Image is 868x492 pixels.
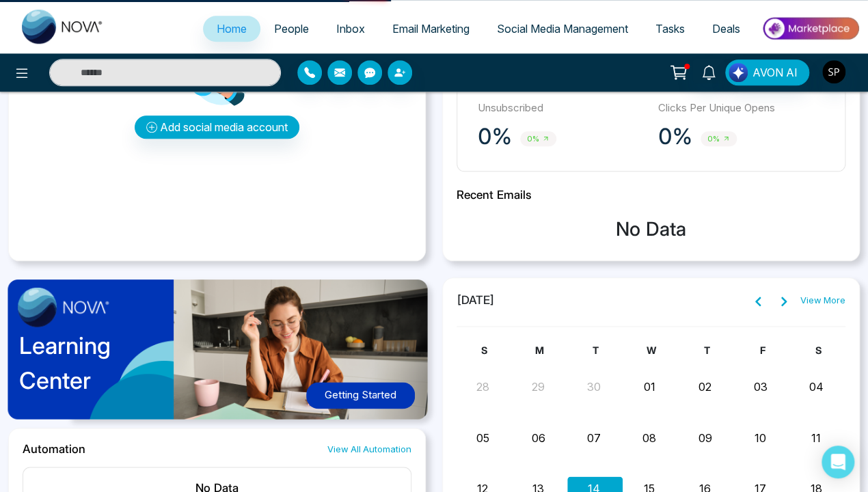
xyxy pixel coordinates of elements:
[642,16,699,42] a: Tasks
[392,22,470,36] span: Email Marketing
[23,442,85,456] h2: Automation
[642,430,656,446] button: 08
[203,16,260,42] a: Home
[336,22,365,36] span: Inbox
[822,60,845,83] img: User Avatar
[22,10,104,44] img: Nova CRM Logo
[520,131,556,147] span: 0%
[457,292,495,310] span: [DATE]
[483,16,642,42] a: Social Media Management
[323,16,379,42] a: Inbox
[497,22,628,36] span: Social Media Management
[478,123,512,150] p: 0%
[306,382,415,409] button: Getting Started
[822,446,854,478] div: Open Intercom Messenger
[532,379,545,395] button: 29
[755,430,766,446] button: 10
[811,430,821,446] button: 11
[457,188,845,202] h2: Recent Emails
[531,430,545,446] button: 06
[18,287,109,327] img: image
[658,123,692,150] p: 0%
[379,16,483,42] a: Email Marketing
[535,344,544,356] span: M
[752,64,798,81] span: AVON AI
[476,379,489,395] button: 28
[655,22,685,36] span: Tasks
[457,218,845,241] h3: No Data
[274,22,309,36] span: People
[754,379,768,395] button: 03
[593,344,599,356] span: T
[481,344,487,356] span: S
[587,430,601,446] button: 07
[699,379,711,395] button: 02
[701,131,737,147] span: 0%
[217,22,247,36] span: Home
[761,13,860,44] img: Market-place.gif
[8,277,426,428] a: LearningCenterGetting Started
[19,328,111,398] p: Learning Center
[260,16,323,42] a: People
[587,379,601,395] button: 30
[703,344,709,356] span: T
[725,59,809,85] button: AVON AI
[476,430,489,446] button: 05
[699,16,754,42] a: Deals
[2,273,441,432] img: home-learning-center.png
[809,379,823,395] button: 04
[643,379,655,395] button: 01
[135,115,299,139] button: Add social media account
[800,294,845,307] a: View More
[815,344,821,356] span: S
[478,100,645,116] p: Unsubscribed
[729,63,748,82] img: Lead Flow
[712,22,740,36] span: Deals
[698,430,711,446] button: 09
[759,344,765,356] span: F
[327,443,411,456] a: View All Automation
[658,100,825,116] p: Clicks Per Unique Opens
[646,344,655,356] span: W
